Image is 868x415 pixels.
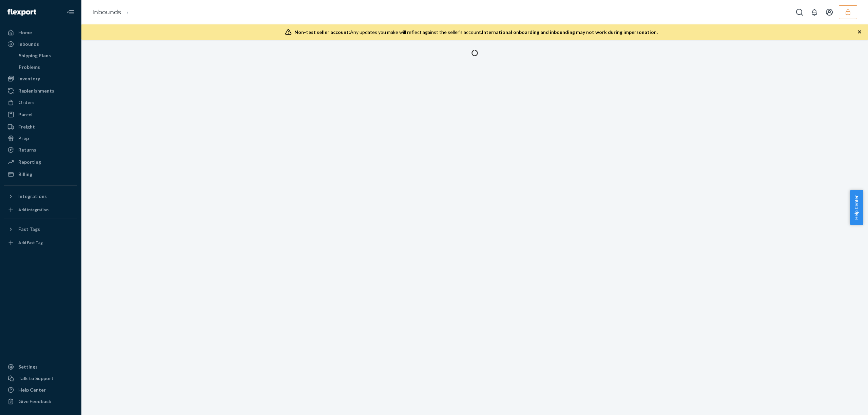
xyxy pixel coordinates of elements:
a: Help Center [4,384,77,395]
div: Settings [18,363,38,370]
div: Fast Tags [18,226,40,233]
a: Parcel [4,109,77,120]
button: Open Search Box [793,5,806,19]
button: Open account menu [823,5,836,19]
div: Inbounds [18,41,39,47]
div: Returns [18,146,36,153]
a: Home [4,27,77,38]
button: Open notifications [808,5,821,19]
button: Give Feedback [4,396,77,407]
div: Integrations [18,193,47,200]
a: Orders [4,97,77,108]
div: Replenishments [18,87,54,94]
div: Add Integration [18,207,49,213]
div: Give Feedback [18,398,51,405]
a: Add Fast Tag [4,237,77,248]
span: International onboarding and inbounding may not work during impersonation. [482,29,658,35]
a: Prep [4,133,77,144]
ol: breadcrumbs [87,2,139,22]
div: Parcel [18,111,33,118]
a: Returns [4,144,77,155]
a: Add Integration [4,204,77,215]
a: Inventory [4,73,77,84]
button: Integrations [4,191,77,202]
div: Talk to Support [18,375,54,382]
button: Close Navigation [64,5,77,19]
div: Billing [18,171,32,178]
a: Shipping Plans [15,50,78,61]
a: Replenishments [4,85,77,96]
a: Freight [4,121,77,132]
div: Home [18,29,32,36]
a: Reporting [4,157,77,167]
div: Problems [19,64,40,71]
a: Settings [4,361,77,372]
a: Inbounds [4,39,77,50]
button: Fast Tags [4,224,77,235]
div: Prep [18,135,29,142]
button: Talk to Support [4,373,77,384]
a: Inbounds [92,8,121,16]
div: Reporting [18,159,41,165]
div: Inventory [18,75,40,82]
button: Help Center [850,190,863,225]
div: Help Center [18,387,46,393]
img: Flexport logo [7,9,36,16]
a: Billing [4,169,77,180]
div: Orders [18,99,35,106]
div: Shipping Plans [19,52,51,59]
a: Problems [15,62,78,73]
div: Add Fast Tag [18,240,43,245]
div: Any updates you make will reflect against the seller's account. [294,29,658,36]
span: Non-test seller account: [294,29,350,35]
div: Freight [18,123,35,130]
